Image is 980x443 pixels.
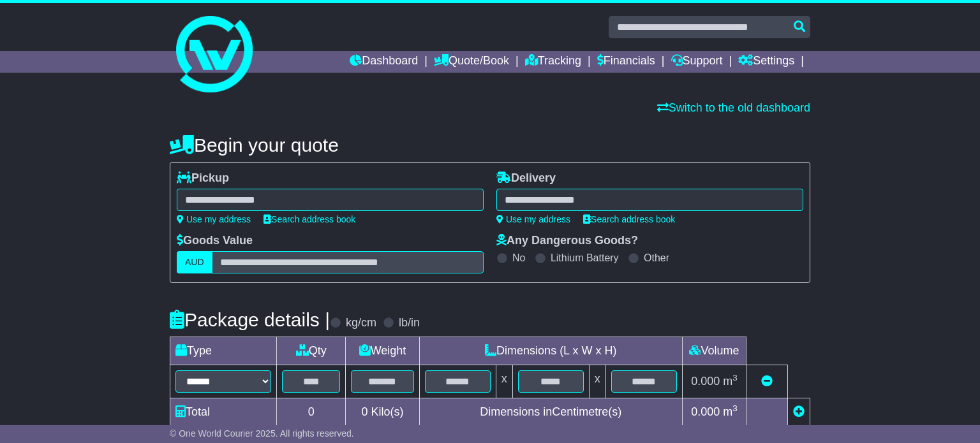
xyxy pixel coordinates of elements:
td: Kilo(s) [346,398,419,426]
span: m [723,375,738,388]
span: 0.000 [691,375,720,388]
td: Total [170,398,277,426]
a: Support [671,51,723,73]
a: Financials [597,51,655,73]
label: kg/cm [346,316,376,330]
a: Remove this item [761,375,773,388]
label: lb/in [399,316,420,330]
td: x [589,365,605,398]
h4: Begin your quote [170,134,810,156]
span: 0 [361,405,367,418]
td: 0 [277,398,346,426]
label: Other [644,252,669,264]
a: Settings [738,51,794,73]
td: Dimensions (L x W x H) [419,337,682,365]
a: Add new item [793,405,805,418]
label: Lithium Battery [551,252,619,264]
td: x [496,365,512,398]
label: AUD [177,251,212,273]
h4: Package details | [170,309,330,330]
td: Dimensions in Centimetre(s) [419,398,682,426]
sup: 3 [732,403,738,413]
td: Qty [277,337,346,365]
span: 0.000 [691,405,720,418]
a: Switch to the old dashboard [657,101,810,114]
a: Quote/Book [434,51,509,73]
label: No [512,252,525,264]
a: Dashboard [350,51,418,73]
td: Type [170,337,277,365]
a: Search address book [264,214,355,224]
a: Tracking [525,51,581,73]
label: Pickup [177,171,229,185]
span: © One World Courier 2025. All rights reserved. [170,428,354,439]
label: Goods Value [177,234,253,248]
a: Use my address [496,214,570,224]
label: Delivery [496,171,556,185]
label: Any Dangerous Goods? [496,234,638,248]
td: Weight [346,337,419,365]
td: Volume [682,337,746,365]
span: m [723,405,738,418]
a: Search address book [583,214,675,224]
a: Use my address [177,214,251,224]
sup: 3 [732,373,738,382]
